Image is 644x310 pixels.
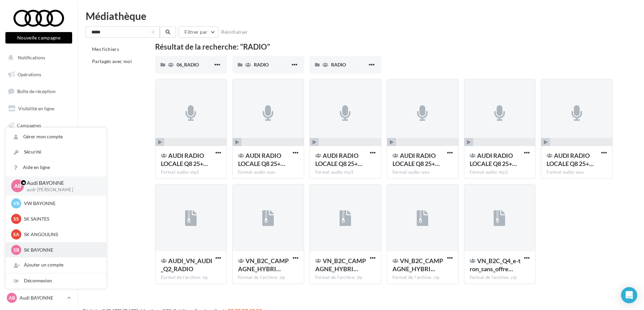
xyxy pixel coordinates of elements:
[315,257,366,273] span: VN_B2C_CAMPAGNE_HYBRIDE_RECHARGEABLE_RADIO_Q3_e-hybrid
[86,11,636,21] div: Médiathèque
[24,216,98,222] p: SK SAINTES
[155,43,613,51] div: Résultat de la recherche: "RADIO"
[392,275,453,281] div: Format de l'archive: zip
[4,118,74,133] a: Campagnes
[254,62,269,67] span: RADIO
[18,55,45,60] span: Notifications
[13,216,19,222] span: SS
[4,102,74,116] a: Visibilité en ligne
[24,247,98,253] p: SK BAYONNE
[17,122,41,128] span: Campagnes
[27,187,95,193] p: audi-[PERSON_NAME]
[161,169,221,175] div: Format audio: mp3
[470,169,530,175] div: Format audio: mp3
[4,135,74,149] a: Médiathèque
[470,257,521,273] span: VN_B2C_Q4_e-tron_sans_offre_RADIO
[392,257,443,273] span: VN_B2C_CAMPAGNE_HYBRIDE_RECHARGEABLE_RADIO_Q5_e-hybrid
[238,169,298,175] div: Format audio: wav
[92,46,119,52] span: Mes fichiers
[218,28,251,36] button: Réinitialiser
[161,257,212,273] span: AUDI_VN_AUDI_Q2_RADIO
[20,294,64,301] p: Audi BAYONNE
[27,179,95,187] p: Audi BAYONNE
[13,247,19,253] span: SB
[4,67,74,82] a: Opérations
[547,169,607,175] div: Format audio: wav
[6,273,106,288] div: Déconnexion
[177,62,199,67] span: 06_RADIO
[5,32,72,44] button: Nouvelle campagne
[238,275,298,281] div: Format de l'archive: zip
[4,84,74,98] a: Boîte de réception
[238,152,285,167] span: AUDI RADIO LOCALE Q8 25+5 LOM1 14.03.23
[13,231,19,238] span: SA
[238,257,289,273] span: VN_B2C_CAMPAGNE_HYBRIDE_RECHARGEABLE_RADIO_A3_TFSI_e
[4,51,71,65] button: Notifications
[315,275,376,281] div: Format de l'archive: zip
[18,72,41,77] span: Opérations
[470,275,530,281] div: Format de l'archive: zip
[5,291,72,304] a: AB Audi BAYONNE
[4,152,74,172] a: AFFICHAGE PRESSE MD
[9,294,15,301] span: AB
[621,287,637,303] div: Open Intercom Messenger
[315,152,362,167] span: AUDI RADIO LOCALE Q8 25+5 LOM2 14.03.23
[6,129,106,144] a: Gérer mon compte
[179,26,218,38] button: Filtrer par
[6,144,106,160] a: Sécurité
[18,106,54,111] span: Visibilité en ligne
[331,62,346,67] span: RADIO
[547,152,594,167] span: AUDI RADIO LOCALE Q8 25+5 LOM3 14.03.23
[6,257,106,273] div: Ajouter un compte
[161,275,221,281] div: Format de l'archive: zip
[470,152,517,167] span: AUDI RADIO LOCALE Q8 25+5 LOM3 14.03.23
[315,169,376,175] div: Format audio: mp3
[17,88,56,94] span: Boîte de réception
[24,200,98,207] p: VW BAYONNE
[13,200,20,207] span: VB
[92,58,132,64] span: Partagés avec moi
[14,182,21,190] span: AB
[24,231,98,238] p: SK ANGOULINS
[6,160,106,175] a: Aide en ligne
[161,152,208,167] span: AUDI RADIO LOCALE Q8 25+5 LOM1 14.03.23
[392,169,453,175] div: Format audio: wav
[392,152,440,167] span: AUDI RADIO LOCALE Q8 25+5 LOM2 14.03.23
